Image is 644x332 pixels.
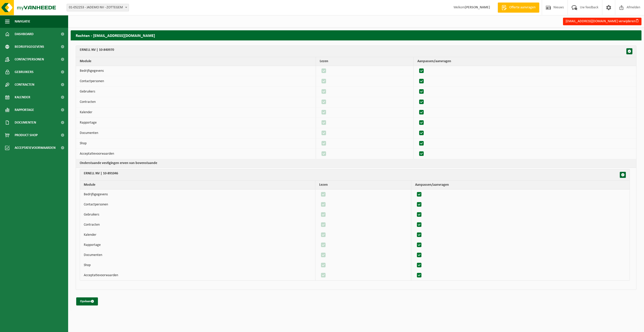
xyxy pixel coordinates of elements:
td: Gebruikers [80,210,315,220]
th: Module [76,57,316,66]
th: Aanpassen/aanvragen [411,181,630,189]
span: Gebruikers [15,66,34,78]
a: Offerte aanvragen [498,3,539,13]
span: Bedrijfsgegevens [15,40,44,53]
th: Bij het aanklikken van bovenstaande checkbox, zullen onderstaande mee aangepast worden. [76,159,636,168]
td: Rapportage [76,118,316,128]
span: Acceptatievoorwaarden [15,141,56,154]
span: Contracten [15,78,34,91]
td: Contracten [76,97,316,107]
span: 01-052253 - JADEMO NV - ZOTTEGEM [67,4,129,11]
th: ERNELL NV | 10-891046 [80,169,630,181]
td: Bedrijfsgegevens [80,189,315,200]
td: Contactpersonen [80,200,315,210]
td: Acceptatievoorwaarden [76,149,316,159]
button: [EMAIL_ADDRESS][DOMAIN_NAME] verwijderen [563,18,641,25]
td: Contactpersonen [76,76,316,87]
span: Navigatie [15,15,30,28]
th: Lezen [315,181,411,189]
span: Contactpersonen [15,53,44,66]
td: Documenten [76,128,316,138]
td: Rapportage [80,240,315,250]
td: Documenten [80,250,315,260]
span: Offerte aanvragen [508,5,537,10]
h2: Rechten - [EMAIL_ADDRESS][DOMAIN_NAME] [71,30,641,40]
td: Kalender [80,230,315,240]
span: Dashboard [15,28,34,40]
span: Rapportage [15,104,34,116]
button: Opslaan [76,297,98,305]
th: Module [80,181,315,189]
td: Acceptatievoorwaarden [80,270,315,280]
th: Aanpassen/aanvragen [414,57,636,66]
span: Documenten [15,116,36,129]
td: Gebruikers [76,87,316,97]
td: Shop [80,260,315,270]
td: Contracten [80,220,315,230]
span: Kalender [15,91,30,104]
td: Bedrijfsgegevens [76,66,316,76]
strong: [PERSON_NAME] [465,6,490,9]
td: Kalender [76,107,316,118]
th: Lezen [316,57,414,66]
span: Product Shop [15,129,38,141]
th: ERNELL NV | 10-840970 [76,46,636,57]
td: Shop [76,138,316,149]
span: 01-052253 - JADEMO NV - ZOTTEGEM [67,4,129,11]
iframe: chat widget [3,321,84,332]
